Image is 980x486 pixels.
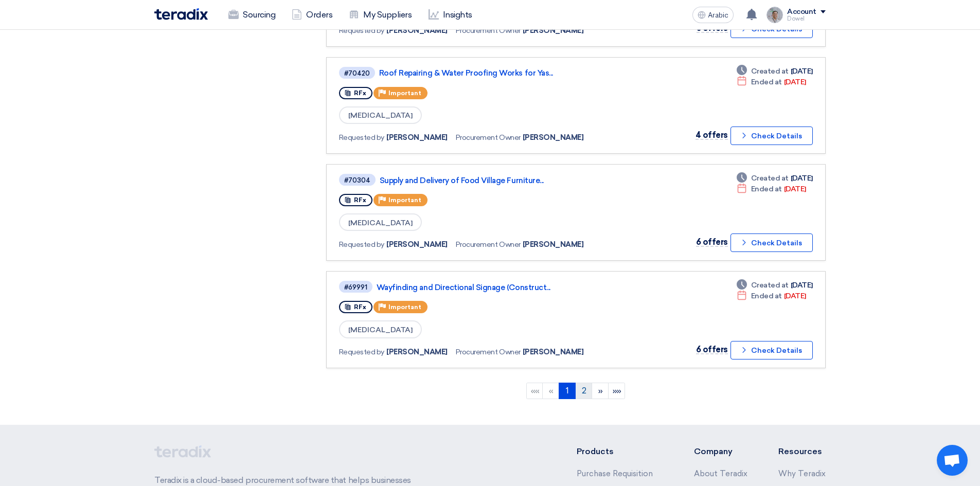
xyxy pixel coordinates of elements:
[243,10,275,20] font: Sourcing
[791,67,813,76] font: [DATE]
[791,281,813,290] font: [DATE]
[386,26,448,35] font: [PERSON_NAME]
[386,133,448,142] font: [PERSON_NAME]
[696,345,728,354] font: 6 offers
[379,68,553,78] font: Roof Repairing & Water Proofing Works for Yas...
[566,386,569,395] font: 1
[784,292,806,300] font: [DATE]
[730,233,813,252] button: Check Details
[784,78,806,86] font: [DATE]
[582,386,586,395] font: 2
[339,26,384,35] font: Requested by
[339,348,384,356] font: Requested by
[784,185,806,193] font: [DATE]
[577,469,653,478] a: Purchase Requisition
[708,11,728,20] font: Arabic
[388,303,421,311] font: Important
[456,240,521,249] font: Procurement Owner
[363,10,412,20] font: My Suppliers
[420,4,480,26] a: Insights
[608,383,625,399] a: Last
[751,78,782,86] font: Ended at
[559,383,576,399] a: 1
[523,240,584,249] font: [PERSON_NAME]
[751,174,789,183] font: Created at
[388,196,421,204] font: Important
[692,7,734,23] button: Arabic
[354,196,366,204] font: RFx
[751,239,802,247] font: Check Details
[751,281,789,290] font: Created at
[751,185,782,193] font: Ended at
[443,10,472,20] font: Insights
[379,68,636,78] a: Roof Repairing & Water Proofing Works for Yas...
[344,69,370,77] font: #70420
[348,218,413,227] font: [MEDICAL_DATA]
[696,130,728,140] font: 4 offers
[778,446,822,456] font: Resources
[220,4,283,26] a: Sourcing
[377,283,634,292] a: Wayfinding and Directional Signage (Construct...
[380,176,544,185] font: Supply and Delivery of Food Village Furniture...
[694,469,747,478] a: About Teradix
[344,283,367,291] font: #69991
[937,445,968,476] a: Open chat
[751,346,802,355] font: Check Details
[592,383,609,399] a: Next
[456,348,521,356] font: Procurement Owner
[598,386,603,395] font: »
[341,4,420,26] a: My Suppliers
[523,348,584,356] font: [PERSON_NAME]
[751,67,789,76] font: Created at
[730,341,813,359] button: Check Details
[456,26,521,35] font: Procurement Owner
[751,132,802,140] font: Check Details
[751,292,782,300] font: Ended at
[339,240,384,249] font: Requested by
[778,469,826,478] a: Why Teradix
[326,379,826,404] ngb-pagination: Default pagination
[613,386,621,395] font: »»
[388,89,421,97] font: Important
[354,303,366,311] font: RFx
[696,237,728,247] font: 6 offers
[283,4,341,26] a: Orders
[575,383,592,399] a: 2
[354,89,366,97] font: RFx
[791,174,813,183] font: [DATE]
[386,240,448,249] font: [PERSON_NAME]
[787,15,805,22] font: Dowel
[577,446,614,456] font: Products
[377,283,550,292] font: Wayfinding and Directional Signage (Construct...
[348,326,413,334] font: [MEDICAL_DATA]
[767,7,783,23] img: IMG_1753965247717.jpg
[348,111,413,120] font: [MEDICAL_DATA]
[456,133,521,142] font: Procurement Owner
[787,7,816,16] font: Account
[380,176,637,185] a: Supply and Delivery of Food Village Furniture...
[339,133,384,142] font: Requested by
[730,127,813,145] button: Check Details
[306,10,332,20] font: Orders
[694,446,733,456] font: Company
[344,176,370,184] font: #70304
[154,8,208,20] img: Teradix logo
[523,26,584,35] font: [PERSON_NAME]
[523,133,584,142] font: [PERSON_NAME]
[386,348,448,356] font: [PERSON_NAME]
